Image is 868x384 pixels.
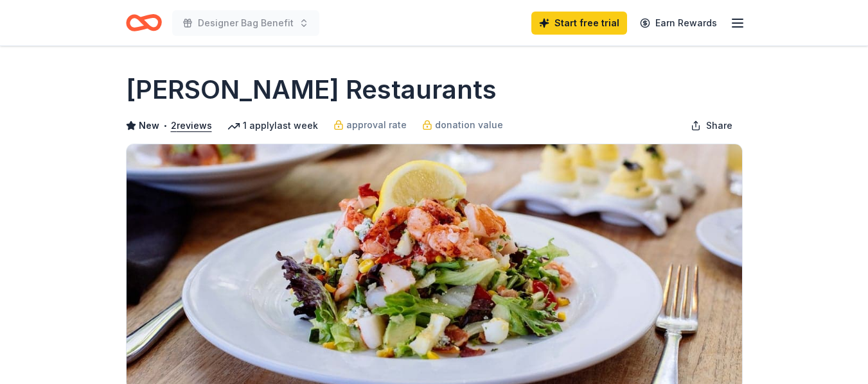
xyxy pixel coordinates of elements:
[346,117,407,133] span: approval rate
[126,72,497,108] h1: [PERSON_NAME] Restaurants
[632,12,725,35] a: Earn Rewards
[198,15,294,31] span: Designer Bag Benefit
[163,121,167,131] span: •
[706,118,732,133] span: Share
[171,118,212,133] button: 2reviews
[531,12,627,35] a: Start free trial
[680,113,743,138] button: Share
[139,118,159,133] span: New
[227,118,318,133] div: 1 apply last week
[422,117,503,133] a: donation value
[333,117,407,133] a: approval rate
[435,117,503,133] span: donation value
[126,8,162,38] a: Home
[172,10,319,36] button: Designer Bag Benefit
